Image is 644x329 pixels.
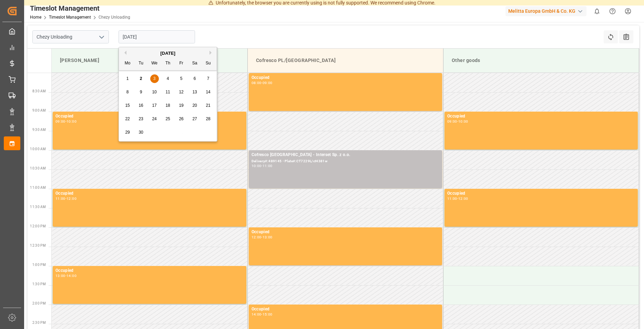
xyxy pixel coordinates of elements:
div: 10:00 [67,120,76,123]
div: month 2025-09 [121,72,215,139]
div: 14:00 [67,274,76,277]
span: 2:00 PM [32,301,46,305]
div: 12:00 [458,197,468,200]
span: 9:30 AM [32,128,46,132]
span: 11:00 AM [30,186,46,189]
div: 10:00 [252,164,262,167]
div: Choose Saturday, September 6th, 2025 [191,74,199,83]
div: 09:00 [55,120,65,123]
div: - [261,81,262,84]
div: Choose Thursday, September 11th, 2025 [164,88,172,96]
span: 4 [167,76,169,81]
span: 1:30 PM [32,282,46,286]
span: 16 [139,103,143,108]
span: 22 [125,116,130,121]
div: Choose Tuesday, September 2nd, 2025 [137,74,145,83]
div: Su [204,59,213,68]
div: Choose Thursday, September 4th, 2025 [164,74,172,83]
span: 1:00 PM [32,263,46,267]
div: Choose Friday, September 12th, 2025 [177,88,186,96]
button: Previous Month [122,51,126,55]
div: - [65,120,67,123]
div: Choose Wednesday, September 17th, 2025 [150,101,159,110]
div: Choose Sunday, September 7th, 2025 [204,74,213,83]
div: Choose Saturday, September 27th, 2025 [191,115,199,123]
span: 24 [152,116,156,121]
span: 25 [165,116,170,121]
div: 13:00 [263,236,273,239]
div: 11:00 [263,164,273,167]
span: 29 [125,130,130,135]
div: Tu [137,59,145,68]
div: Occupied [252,306,439,313]
div: Delivery#:489145 - Plate#:CT7229L/ct4381w [252,158,439,164]
div: 09:00 [263,81,273,84]
span: 11:30 AM [30,205,46,209]
div: - [65,274,67,277]
div: Choose Wednesday, September 24th, 2025 [150,115,159,123]
div: Choose Thursday, September 25th, 2025 [164,115,172,123]
span: 3 [153,76,156,81]
div: Occupied [252,74,439,81]
div: Choose Sunday, September 21st, 2025 [204,101,213,110]
span: 7 [207,76,209,81]
span: 8:30 AM [32,89,46,93]
a: Home [30,15,41,20]
div: Choose Monday, September 1st, 2025 [123,74,132,83]
span: 14 [206,90,210,94]
button: open menu [96,32,106,42]
span: 13 [192,90,197,94]
span: 30 [139,130,143,135]
span: 17 [152,103,156,108]
div: Sa [191,59,199,68]
div: Choose Saturday, September 13th, 2025 [191,88,199,96]
div: We [150,59,159,68]
div: Melitta Europa GmbH & Co. KG [505,6,586,16]
div: 12:00 [252,236,262,239]
span: 6 [194,76,196,81]
span: 10 [152,90,156,94]
span: 2 [140,76,142,81]
div: - [65,197,67,200]
span: 12:00 PM [30,224,46,228]
div: Choose Wednesday, September 3rd, 2025 [150,74,159,83]
div: Mo [123,59,132,68]
span: 12 [179,90,183,94]
a: Timeslot Management [49,15,91,20]
div: 14:00 [252,313,262,316]
button: Melitta Europa GmbH & Co. KG [505,4,589,18]
div: Occupied [55,190,244,197]
div: Choose Monday, September 8th, 2025 [123,88,132,96]
div: Choose Tuesday, September 23rd, 2025 [137,115,145,123]
div: 15:00 [263,313,273,316]
div: Choose Sunday, September 28th, 2025 [204,115,213,123]
div: Th [164,59,172,68]
div: 11:00 [55,197,65,200]
span: 9 [140,90,142,94]
div: 09:00 [447,120,457,123]
button: Next Month [209,51,214,55]
span: 23 [139,116,143,121]
span: 1 [126,76,129,81]
div: Occupied [55,267,244,274]
div: Choose Sunday, September 14th, 2025 [204,88,213,96]
div: Choose Monday, September 15th, 2025 [123,101,132,110]
div: - [457,120,458,123]
input: Type to search/select [32,30,109,43]
span: 20 [192,103,197,108]
div: [PERSON_NAME] [57,54,242,67]
div: - [261,236,262,239]
div: Choose Tuesday, September 30th, 2025 [137,128,145,137]
div: Choose Tuesday, September 9th, 2025 [137,88,145,96]
span: 21 [206,103,210,108]
div: 13:00 [55,274,65,277]
span: 15 [125,103,130,108]
span: 5 [180,76,183,81]
div: Choose Thursday, September 18th, 2025 [164,101,172,110]
div: - [261,164,262,167]
div: Choose Wednesday, September 10th, 2025 [150,88,159,96]
div: Cofresco PL/[GEOGRAPHIC_DATA] [253,54,438,67]
span: 12:30 PM [30,244,46,247]
div: Choose Friday, September 26th, 2025 [177,115,186,123]
div: Occupied [252,229,439,236]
